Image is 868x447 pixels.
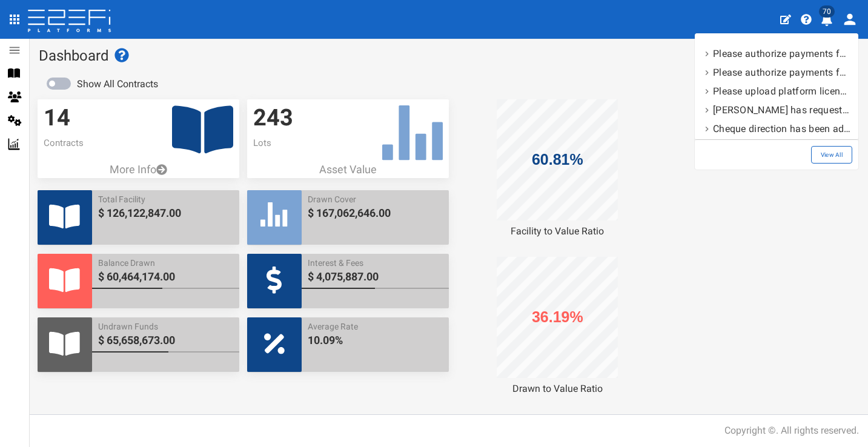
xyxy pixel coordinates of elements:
a: Richard McKeon has requested Drawdown 1 for the contract Test Facility [701,101,852,119]
a: Please upload platform licence fees for Drawdown 1 for the contract Test Facility [701,82,852,101]
a: Please authorize payments for Drawdown 13 for the contract SEDG0003 - 196, 206 & 208 Fleming Road... [701,44,852,63]
a: Please authorize payments for Drawdown 1 for the contract Test Facility [701,63,852,82]
a: View All [811,146,852,164]
p: Please authorize payments for Drawdown 1 for the contract Test Facility [713,65,851,79]
p: Richard McKeon has requested Drawdown 1 for the contract Test Facility [713,103,851,117]
p: Please authorize payments for Drawdown 13 for the contract SEDG0003 - 196, 206 & 208 Fleming Road... [713,47,851,61]
p: Please upload platform licence fees for Drawdown 1 for the contract Test Facility [713,84,851,98]
p: Cheque direction has been added. Please update balance to cost of Drawdown 1 for the contract EST... [713,122,851,136]
a: Cheque direction has been added. Please update balance to cost of Drawdown 1 for the contract EST... [701,119,852,138]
